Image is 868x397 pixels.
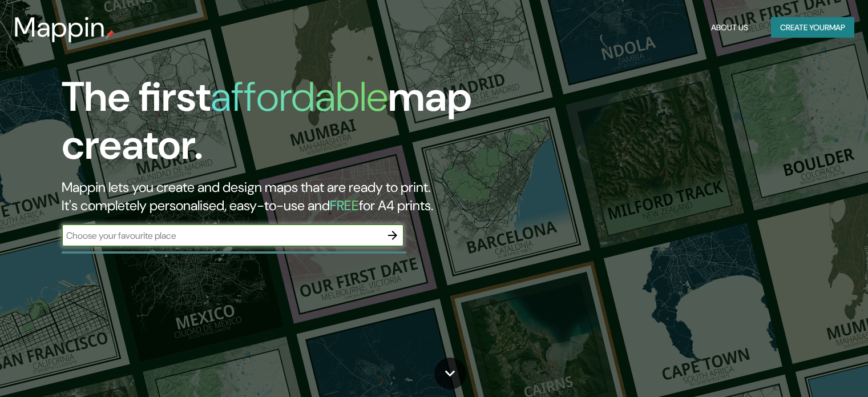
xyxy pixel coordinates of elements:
img: mappin-pin [106,30,115,39]
button: About Us [706,17,753,38]
h3: Mappin [14,11,106,43]
h1: affordable [211,70,388,123]
h1: The first map creator. [62,73,496,178]
h5: FREE [330,197,359,214]
h2: Mappin lets you create and design maps that are ready to print. It's completely personalised, eas... [62,178,496,215]
button: Create yourmap [771,17,854,38]
input: Choose your favourite place [62,229,381,242]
